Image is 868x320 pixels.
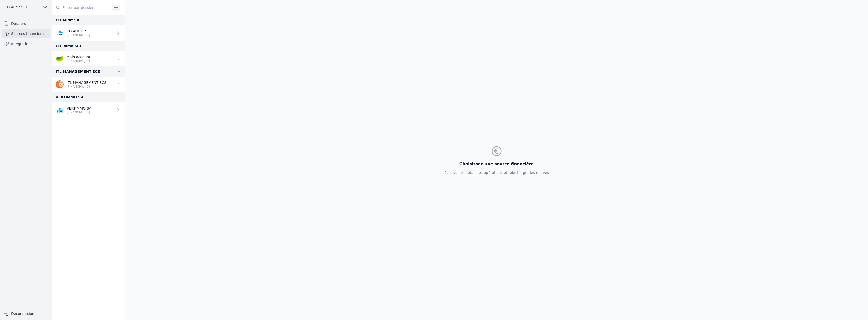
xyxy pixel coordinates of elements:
[56,80,64,88] img: ing.png
[52,102,125,118] a: VERTIMMO SA [FINANCIAL_ID]
[52,77,125,92] a: JTL MANAGEMENT SCS [FINANCIAL_ID]
[2,3,50,11] button: CD Audit SRL
[67,110,91,114] p: [FINANCIAL_ID]
[56,55,64,63] img: crelan.png
[2,19,50,28] a: Dossiers
[56,68,100,75] div: JTL MANAGEMENT SCS
[52,25,125,41] a: CD AUDIT SRL [FINANCIAL_ID]
[67,29,92,34] p: CD AUDIT SRL
[67,80,106,85] p: JTL MANAGEMENT SCS
[56,94,84,100] div: VERTIMMO SA
[2,310,50,318] button: Déconnexion
[5,5,28,10] span: CD Audit SRL
[444,170,549,175] p: Pour voir le détail des opérations et télécharger les relevés
[52,3,110,12] input: Filtrer par dossier...
[444,161,549,167] h3: Choisissez une source financière
[56,43,82,49] div: CD Immo SRL
[67,85,106,89] p: [FINANCIAL_ID]
[67,54,90,59] p: Main account
[67,33,92,37] p: [FINANCIAL_ID]
[52,51,125,66] a: Main account [FINANCIAL_ID]
[56,106,64,114] img: CBC_CREGBEBB.png
[2,39,50,48] a: Intégrations
[56,29,64,37] img: CBC_CREGBEBB.png
[67,106,91,111] p: VERTIMMO SA
[67,59,90,63] p: [FINANCIAL_ID]
[56,17,82,23] div: CD Audit SRL
[2,29,50,38] a: Sources financières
